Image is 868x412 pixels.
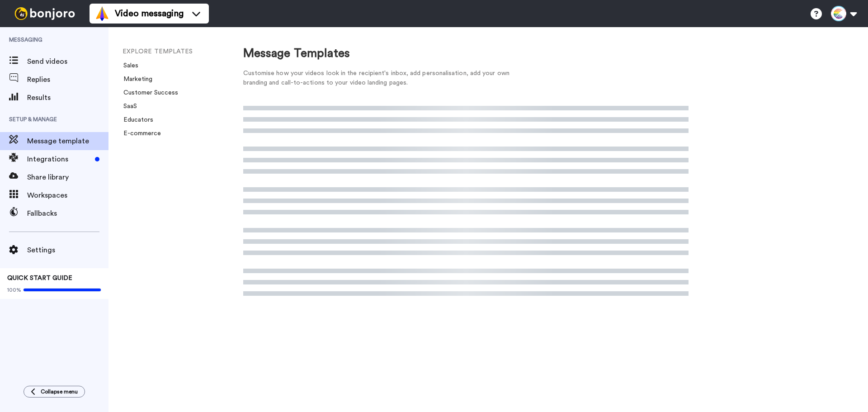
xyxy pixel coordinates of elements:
[27,74,108,85] span: Replies
[27,208,108,219] span: Fallbacks
[27,190,108,201] span: Workspaces
[118,117,153,123] a: Educators
[41,388,78,395] span: Collapse menu
[27,136,108,147] span: Message template
[118,103,137,109] a: SaaS
[118,76,152,82] a: Marketing
[95,6,109,21] img: vm-color.svg
[11,7,79,20] img: bj-logo-header-white.svg
[123,47,245,57] li: EXPLORE TEMPLATES
[24,386,85,398] button: Collapse menu
[27,172,108,183] span: Share library
[243,45,689,62] div: Message Templates
[118,130,161,137] a: E-commerce
[27,92,108,103] span: Results
[7,275,72,281] span: QUICK START GUIDE
[27,154,91,165] span: Integrations
[27,245,108,256] span: Settings
[7,286,21,294] span: 100%
[27,56,108,67] span: Send videos
[118,90,178,96] a: Customer Success
[115,7,184,20] span: Video messaging
[118,62,138,69] a: Sales
[243,69,524,88] div: Customise how your videos look in the recipient's inbox, add personalisation, add your own brandi...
